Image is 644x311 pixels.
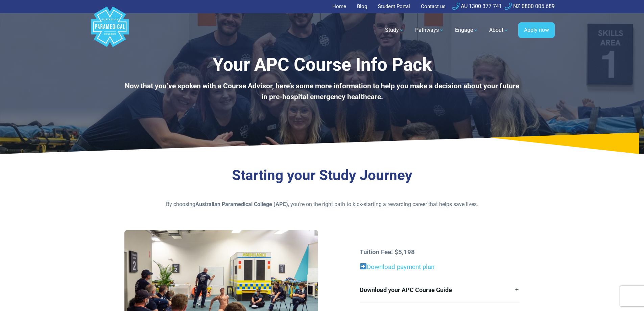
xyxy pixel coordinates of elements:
[125,82,519,101] b: Now that you’ve spoken with a Course Advisor, here’s some more information to help you make a dec...
[124,54,520,75] h1: Your APC Course Info Pack
[505,3,555,9] a: NZ 0800 005 689
[195,201,288,207] strong: Australian Paramedical College (APC)
[360,277,520,303] a: Download your APC Course Guide
[360,263,366,270] img: ➡️
[381,21,408,40] a: Study
[485,21,513,40] a: About
[90,13,130,47] a: Australian Paramedical College
[518,22,555,38] a: Apply now
[451,21,482,40] a: Engage
[124,200,520,208] p: By choosing , you’re on the right path to kick-starting a rewarding career that helps save lives.
[360,248,415,256] strong: Tuition Fee: $5,198
[124,167,520,184] h3: Starting your Study Journey
[452,3,502,9] a: AU 1300 377 741
[411,21,448,40] a: Pathways
[367,263,434,271] a: Download payment plan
